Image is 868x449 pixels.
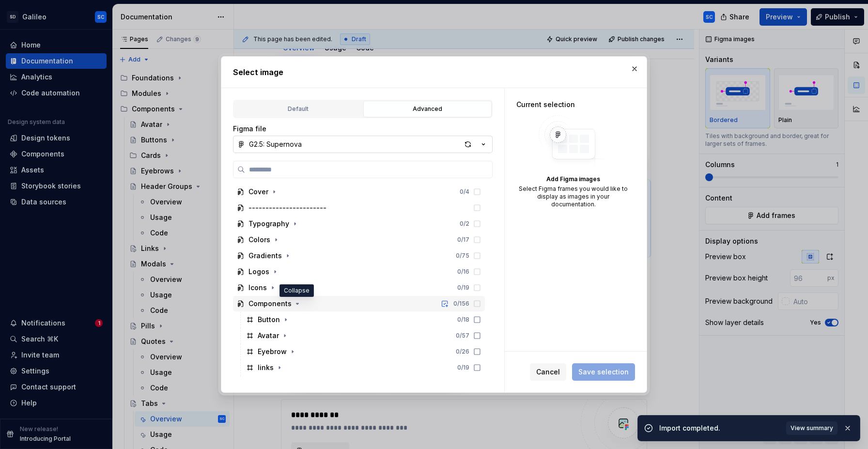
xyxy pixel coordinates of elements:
[258,331,279,341] div: Avatar
[258,315,280,325] div: Button
[659,423,780,433] div: Import completed.
[279,284,314,297] div: Collapse
[248,299,292,309] div: Components
[460,188,469,196] div: 0 / 4
[248,187,268,197] div: Cover
[248,203,326,213] div: -----------------------
[248,251,282,261] div: Gradients
[516,185,630,208] div: Select Figma frames you would like to display as images in your documentation.
[249,139,302,149] div: G2.5: Supernova
[248,283,267,293] div: Icons
[530,363,566,381] button: Cancel
[457,268,469,276] div: 0 / 16
[456,252,469,260] div: 0 / 75
[248,267,269,277] div: Logos
[457,236,469,244] div: 0 / 17
[248,235,270,245] div: Colors
[233,124,266,134] label: Figma file
[237,104,359,114] div: Default
[457,316,469,324] div: 0 / 18
[453,300,469,308] div: 0 / 156
[248,219,289,229] div: Typography
[536,367,560,377] span: Cancel
[367,104,488,114] div: Advanced
[233,66,635,78] h2: Select image
[233,136,493,153] button: G2.5: Supernova
[786,421,837,435] button: View summary
[258,347,287,356] div: Eyebrow
[516,100,630,109] div: Current selection
[456,332,469,340] div: 0 / 57
[456,348,469,356] div: 0 / 26
[790,424,833,432] span: View summary
[457,284,469,292] div: 0 / 19
[460,220,469,228] div: 0 / 2
[258,363,274,372] div: links
[516,175,630,183] div: Add Figma images
[457,364,469,372] div: 0 / 19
